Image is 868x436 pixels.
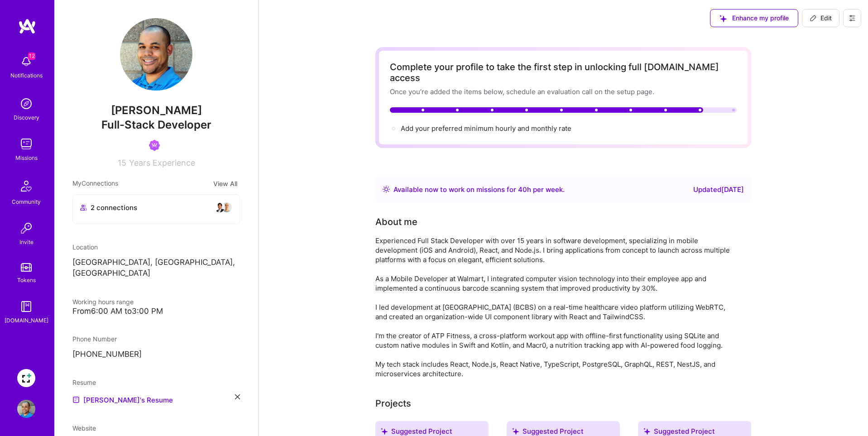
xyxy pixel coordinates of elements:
i: icon Close [235,394,240,399]
img: User Avatar [120,18,192,91]
div: Projects [375,397,411,410]
button: 2 connectionsavataravatar [72,194,240,224]
img: avatar [214,202,225,213]
span: Phone Number [72,335,117,343]
img: Been on Mission [149,140,160,151]
i: icon SuggestedTeams [719,15,727,22]
span: Years Experience [129,158,195,168]
img: User Avatar [17,400,35,418]
img: Wellth: Senior React Native [17,369,35,387]
span: 15 [118,158,126,168]
img: discovery [17,95,35,113]
p: [PHONE_NUMBER] [72,349,240,360]
img: bell [17,53,35,71]
img: logo [18,18,36,34]
span: Working hours range [72,298,134,306]
img: Availability [383,186,390,193]
span: Add your preferred minimum hourly and monthly rate [401,124,571,133]
span: Website [72,424,96,432]
i: icon SuggestedTeams [381,428,388,435]
div: Once you’re added the items below, schedule an evaluation call on the setup page. [390,87,737,96]
button: Enhance my profile [710,9,798,27]
a: [PERSON_NAME]'s Resume [72,394,173,405]
button: Edit [802,9,839,27]
img: tokens [21,263,32,272]
div: Notifications [10,71,43,80]
span: 12 [28,53,35,60]
img: Community [15,175,37,197]
span: Full-Stack Developer [101,118,211,131]
span: 40 [518,185,527,194]
img: teamwork [17,135,35,153]
p: [GEOGRAPHIC_DATA], [GEOGRAPHIC_DATA], [GEOGRAPHIC_DATA] [72,257,240,279]
div: Available now to work on missions for h per week . [393,184,565,195]
span: [PERSON_NAME] [72,104,240,117]
img: Invite [17,219,35,237]
div: Invite [19,237,34,247]
button: View All [211,178,240,189]
i: icon SuggestedTeams [643,428,650,435]
i: icon Collaborator [80,204,87,211]
div: From 6:00 AM to 3:00 PM [72,307,240,316]
div: Location [72,242,240,252]
div: About me [375,215,417,229]
span: Resume [72,379,96,386]
img: avatar [221,202,232,213]
div: Updated [DATE] [693,184,744,195]
div: Tokens [17,275,36,285]
a: Wellth: Senior React Native [15,369,38,387]
img: Resume [72,396,80,403]
span: My Connections [72,178,118,189]
i: icon SuggestedTeams [512,428,519,435]
div: Complete your profile to take the first step in unlocking full [DOMAIN_NAME] access [390,62,737,83]
div: Discovery [14,113,39,122]
a: User Avatar [15,400,38,418]
div: Missions [15,153,38,163]
span: Edit [810,14,832,23]
span: 2 connections [91,203,137,212]
span: Enhance my profile [719,14,789,23]
img: guide book [17,297,35,316]
div: Community [12,197,41,206]
div: Experienced Full Stack Developer with over 15 years in software development, specializing in mobi... [375,236,738,379]
div: [DOMAIN_NAME] [5,316,48,325]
